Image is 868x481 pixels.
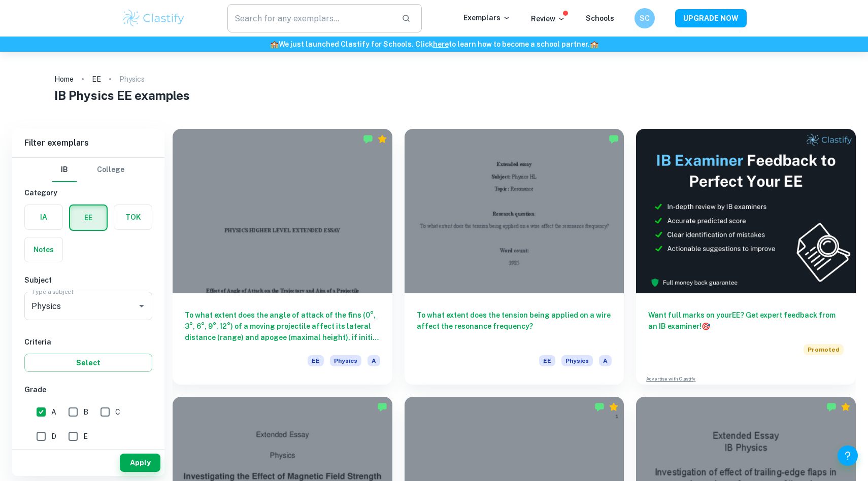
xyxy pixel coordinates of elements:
h6: Category [24,187,152,198]
div: Premium [841,402,851,412]
button: Open [135,299,149,313]
a: To what extent does the tension being applied on a wire affect the resonance frequency?EEPhysicsA [405,129,624,385]
h6: Want full marks on your EE ? Get expert feedback from an IB examiner! [648,310,844,332]
h6: Filter exemplars [12,129,164,157]
span: 🎯 [702,322,710,330]
label: Type a subject [31,287,74,296]
button: TOK [114,205,152,229]
span: EE [308,355,324,366]
a: Home [54,72,74,86]
span: Physics [330,355,361,366]
p: Physics [119,74,145,85]
a: Advertise with Clastify [646,375,695,383]
button: Apply [120,454,160,472]
span: Physics [561,355,593,366]
span: 🏫 [270,40,279,48]
button: EE [70,205,107,230]
a: To what extent does the angle of attack of the fins (0°, 3°, 6°, 9°, 12°) of a moving projectile ... [173,129,392,385]
h6: We just launched Clastify for Schools. Click to learn how to become a school partner. [2,39,866,50]
button: UPGRADE NOW [675,9,747,27]
img: Clastify logo [121,8,186,28]
img: Marked [609,134,619,144]
button: SC [635,8,655,28]
span: A [599,355,612,366]
div: Filter type choice [52,158,124,182]
h6: SC [639,13,651,24]
h6: Criteria [24,336,152,348]
h6: To what extent does the angle of attack of the fins (0°, 3°, 6°, 9°, 12°) of a moving projectile ... [185,310,380,343]
button: Select [24,354,152,372]
button: Help and Feedback [838,445,858,466]
input: Search for any exemplars... [227,4,393,32]
h6: Grade [24,384,152,395]
span: 🏫 [590,40,598,48]
img: Marked [594,402,605,412]
span: D [51,431,56,442]
a: here [433,40,449,48]
div: Premium [377,134,387,144]
button: College [97,158,124,182]
span: B [83,406,88,418]
a: Schools [586,14,614,22]
img: Marked [363,134,373,144]
span: A [368,355,380,366]
div: Premium [609,402,619,412]
h6: To what extent does the tension being applied on a wire affect the resonance frequency? [417,310,612,343]
span: EE [539,355,555,366]
a: Want full marks on yourEE? Get expert feedback from an IB examiner!PromotedAdvertise with Clastify [636,129,856,385]
p: Exemplars [463,12,511,23]
span: Promoted [804,344,844,355]
p: Review [531,13,565,24]
button: IB [52,158,77,182]
a: EE [92,72,101,86]
img: Marked [826,402,837,412]
h6: Subject [24,274,152,286]
button: Notes [25,237,62,262]
img: Thumbnail [636,129,856,293]
button: IA [25,205,62,229]
h1: IB Physics EE examples [54,86,814,105]
span: C [115,406,120,418]
span: E [83,431,88,442]
img: Marked [377,402,387,412]
span: A [51,406,56,418]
